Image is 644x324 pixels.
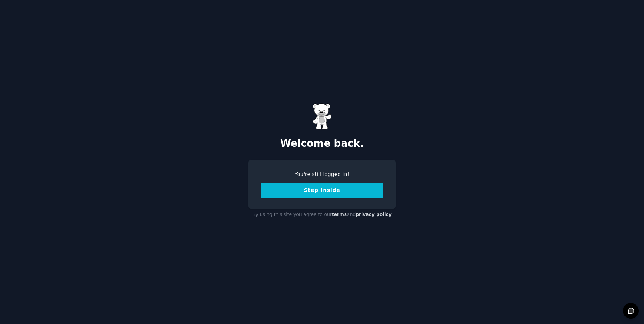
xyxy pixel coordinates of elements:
[313,103,331,130] img: Gummy Bear
[261,187,383,193] a: Step Inside
[332,212,347,217] a: terms
[248,209,396,221] div: By using this site you agree to our and
[261,183,383,198] button: Step Inside
[356,212,392,217] a: privacy policy
[261,170,383,178] div: You're still logged in!
[248,138,396,150] h2: Welcome back.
